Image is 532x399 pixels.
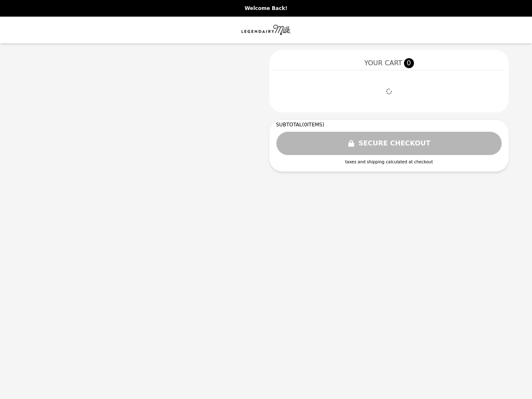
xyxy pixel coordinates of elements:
span: YOUR CART [364,58,402,68]
span: ( 0 ITEMS) [302,122,324,128]
img: Brand Logo [241,22,291,38]
p: Welcome Back! [5,5,527,12]
span: 0 [404,58,414,68]
div: taxes and shipping calculated at checkout [276,159,502,165]
span: SUBTOTAL [276,122,302,128]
